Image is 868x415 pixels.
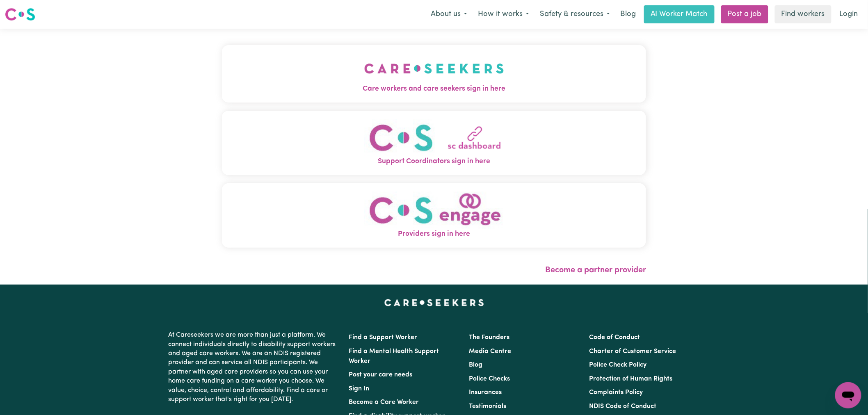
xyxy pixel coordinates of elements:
[469,389,502,396] a: Insurances
[469,376,510,382] a: Police Checks
[5,5,35,24] a: Careseekers logo
[835,382,861,408] iframe: Button to launch messaging window
[384,299,484,306] a: Careseekers home page
[222,45,646,103] button: Care workers and care seekers sign in here
[5,7,35,22] img: Careseekers logo
[349,372,412,378] a: Post your care needs
[469,403,506,410] a: Testimonials
[721,5,768,23] a: Post a job
[775,5,831,23] a: Find workers
[589,376,673,382] a: Protection of Human Rights
[222,111,646,175] button: Support Coordinators sign in here
[589,403,657,410] a: NDIS Code of Conduct
[473,6,535,23] button: How it works
[589,389,643,396] a: Complaints Policy
[222,183,646,248] button: Providers sign in here
[349,399,419,406] a: Become a Care Worker
[349,348,439,365] a: Find a Mental Health Support Worker
[349,334,417,341] a: Find a Support Worker
[589,348,676,355] a: Charter of Customer Service
[644,5,715,23] a: AI Worker Match
[589,362,647,368] a: Police Check Policy
[469,348,511,355] a: Media Centre
[222,84,646,94] span: Care workers and care seekers sign in here
[222,156,646,167] span: Support Coordinators sign in here
[615,5,641,23] a: Blog
[469,362,482,368] a: Blog
[469,334,509,341] a: The Founders
[168,327,339,407] p: At Careseekers we are more than just a platform. We connect individuals directly to disability su...
[589,334,640,341] a: Code of Conduct
[535,6,615,23] button: Safety & resources
[349,385,369,392] a: Sign In
[222,229,646,239] span: Providers sign in here
[545,266,646,274] a: Become a partner provider
[425,6,473,23] button: About us
[835,5,863,23] a: Login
